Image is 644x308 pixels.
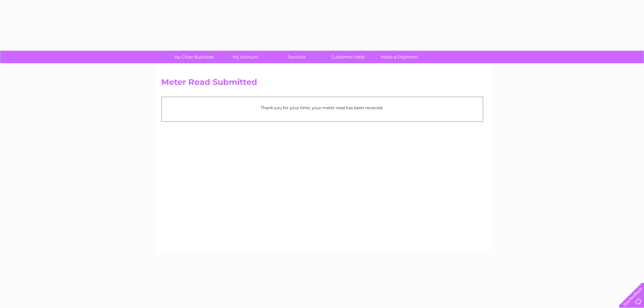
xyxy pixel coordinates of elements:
[217,51,273,63] a: My Account
[269,51,325,63] a: Services
[166,51,222,63] a: My Clear Business
[320,51,376,63] a: Customer Help
[165,104,479,111] p: Thank you for your time, your meter read has been received.
[161,77,483,90] h2: Meter Read Submitted
[372,51,427,63] a: Make A Payment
